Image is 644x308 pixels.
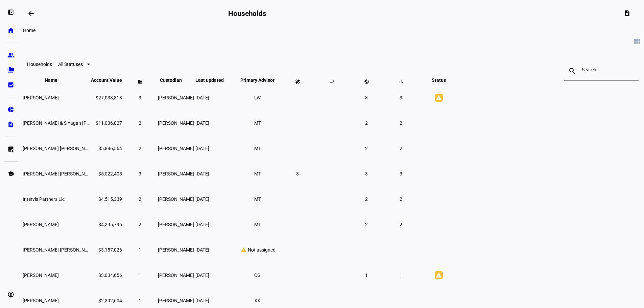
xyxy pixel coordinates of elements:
span: J Yagan & S Yagan Ttee [23,120,118,126]
span: 2 [365,120,368,126]
span: 3 [400,171,402,176]
eth-mat-symbol: school [7,170,14,177]
span: 2 [400,146,402,151]
span: 1 [139,247,141,253]
eth-mat-symbol: description [7,121,14,128]
h2: Households [228,9,266,18]
span: 2 [400,196,402,202]
li: MT [252,193,264,205]
a: pie_chart [4,103,18,116]
td: $3,157,026 [91,237,122,262]
span: 3 [139,171,141,176]
a: home [4,24,18,37]
mat-icon: arrow_backwards [27,9,35,18]
span: [PERSON_NAME] [158,273,194,278]
span: Brian Krieger Kahn [23,298,59,303]
span: [PERSON_NAME] [158,146,194,151]
span: [DATE] [195,273,209,278]
span: All Statuses [58,62,83,67]
eth-mat-symbol: home [7,27,14,34]
span: Account Value [91,77,122,83]
span: 3 [365,95,368,100]
input: Search [582,67,621,72]
span: 2 [139,146,141,151]
eth-mat-symbol: group [7,52,14,58]
eth-data-table-title: Households [27,62,52,67]
td: $5,022,405 [91,161,122,186]
span: [DATE] [195,171,209,176]
span: Primary Advisor [235,77,280,83]
span: Name [45,77,68,83]
mat-icon: search [564,67,580,75]
span: 2 [400,222,402,227]
eth-mat-symbol: account_circle [7,291,14,298]
eth-mat-symbol: folder_copy [7,67,14,73]
span: [DATE] [195,222,209,227]
span: [DATE] [195,196,209,202]
span: [PERSON_NAME] [158,247,194,253]
td: $5,886,564 [91,136,122,161]
span: 2 [365,146,368,151]
span: [PERSON_NAME] [158,298,194,303]
span: 2 [139,120,141,126]
span: [DATE] [195,146,209,151]
eth-mat-symbol: left_panel_open [7,9,14,16]
span: 3 [139,95,141,100]
span: Intervis Partners Llc [23,196,65,202]
li: MT [252,168,264,180]
li: MT [252,218,264,231]
a: description [4,118,18,131]
span: 3 [400,95,402,100]
span: 2 [139,196,141,202]
span: 3 [365,171,368,176]
span: 1 [365,273,368,278]
eth-mat-symbol: bid_landscape [7,81,14,88]
span: 1 [400,273,402,278]
span: [DATE] [195,95,209,100]
td: $3,034,656 [91,263,122,287]
mat-icon: warning [240,247,248,253]
span: 2 [365,196,368,202]
span: Carley Jeanne Kahn [23,247,96,253]
mat-icon: warning [435,271,443,279]
span: [DATE] [195,120,209,126]
span: 1 [139,273,141,278]
span: [DATE] [195,298,209,303]
span: 2 [365,222,368,227]
a: group [4,48,18,62]
li: MT [252,142,264,155]
li: MT [252,117,264,129]
a: bid_landscape [4,78,18,92]
span: Christopher H Kohlhardt [23,95,59,100]
div: Home [20,26,38,34]
span: Sam Droste Yagan Ttee [23,146,96,151]
span: [PERSON_NAME] [158,95,194,100]
span: Jessica Droste Yagan [23,222,59,227]
td: $4,515,339 [91,187,122,211]
span: Sam Droste Yagan Ttee [23,171,96,176]
li: LW [252,92,264,104]
a: folder_copy [4,63,18,77]
span: 1 [139,298,141,303]
span: [PERSON_NAME] [158,222,194,227]
span: [PERSON_NAME] [158,171,194,176]
span: 3 [296,171,299,176]
span: 2 [400,120,402,126]
span: Status [427,77,451,83]
span: 2 [139,222,141,227]
span: [DATE] [195,247,209,253]
td: $27,038,818 [91,85,122,110]
td: $4,295,796 [91,212,122,237]
li: CG [252,269,264,281]
mat-icon: warning [435,94,443,102]
mat-icon: description [624,10,630,17]
li: KK [252,294,264,307]
td: $11,036,027 [91,111,122,135]
span: [PERSON_NAME] [158,120,194,126]
mat-icon: view_module [633,37,641,45]
div: Not assigned [235,247,280,253]
span: [PERSON_NAME] [158,196,194,202]
eth-mat-symbol: list_alt_add [7,146,14,152]
span: Last updated [195,77,234,83]
span: Custodian [160,77,192,83]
